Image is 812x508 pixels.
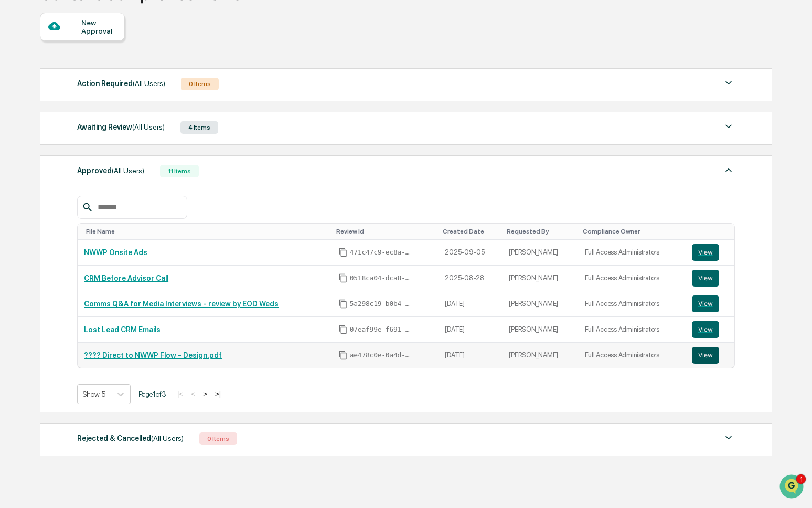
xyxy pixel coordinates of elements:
img: caret [722,164,735,176]
button: View [692,295,719,312]
div: Rejected & Cancelled [77,431,184,445]
div: 🖐️ [10,187,19,196]
div: 4 Items [180,121,218,134]
div: We're available if you need us! [47,91,144,99]
a: NWWP Onsite Ads [84,248,147,257]
div: Past conversations [10,117,70,125]
span: (All Users) [151,434,184,442]
button: See all [163,114,191,127]
div: 🗄️ [76,187,84,196]
img: caret [722,77,735,89]
span: (All Users) [133,79,165,88]
div: Toggle SortBy [583,228,681,235]
button: > [200,389,210,398]
td: [DATE] [439,317,503,343]
td: 2025-08-28 [439,266,503,291]
button: View [692,347,719,364]
div: 🔎 [10,207,19,216]
span: Copy Id [338,325,348,334]
div: Toggle SortBy [507,228,574,235]
button: View [692,270,719,287]
div: Start new chat [47,80,172,91]
a: 🗄️Attestations [72,182,134,201]
span: Attestations [87,186,130,197]
td: Full Access Administrators [579,343,686,368]
a: View [692,321,728,338]
span: • [87,143,91,151]
img: Jack Rasmussen [10,133,27,150]
a: ???? Direct to NWWP Flow - Design.pdf [84,351,222,359]
a: 🖐️Preclearance [6,182,72,201]
span: 07eaf99e-f691-4635-bec0-b07538373424 [350,325,413,334]
span: 471c47c9-ec8a-47f7-8d07-e4c1a0ceb988 [350,248,413,257]
button: View [692,244,719,261]
a: View [692,270,728,287]
span: 5a298c19-b0b4-4f14-a898-0c075d43b09e [350,300,413,308]
a: Comms Q&A for Media Interviews - review by EOD Weds [84,300,279,308]
button: |< [174,389,186,398]
td: 2025-09-05 [439,240,503,266]
button: >| [212,389,224,398]
img: 8933085812038_c878075ebb4cc5468115_72.jpg [22,80,41,99]
span: 0518ca04-dca8-4ae0-a767-ef58864fa02b [350,274,413,282]
div: Approved [77,164,144,177]
div: 0 Items [199,432,237,445]
span: ae478c0e-0a4d-4479-b16b-62d7dbbc97dc [350,351,413,359]
td: [DATE] [439,291,503,317]
img: 1746055101610-c473b297-6a78-478c-a979-82029cc54cd1 [10,80,29,99]
span: Copy Id [338,299,348,309]
td: [PERSON_NAME] [503,343,578,368]
td: Full Access Administrators [579,266,686,291]
div: Toggle SortBy [443,228,498,235]
div: Action Required [77,77,165,90]
span: Copy Id [338,351,348,360]
div: 0 Items [181,78,219,90]
img: 1746055101610-c473b297-6a78-478c-a979-82029cc54cd1 [21,143,29,152]
span: [PERSON_NAME] [33,143,85,151]
img: caret [722,431,735,444]
div: Awaiting Review [77,120,165,134]
span: (All Users) [132,123,165,131]
button: < [188,389,198,398]
td: Full Access Administrators [579,317,686,343]
td: Full Access Administrators [579,240,686,266]
img: caret [722,120,735,133]
p: How can we help? [10,22,191,39]
a: CRM Before Advisor Call [84,274,168,282]
span: Copy Id [338,248,348,257]
iframe: Open customer support [778,473,807,502]
span: Page 1 of 3 [138,390,166,398]
a: View [692,347,728,364]
td: [PERSON_NAME] [503,240,578,266]
td: Full Access Administrators [579,291,686,317]
span: Copy Id [338,273,348,283]
span: Preclearance [21,186,68,197]
a: 🔎Data Lookup [6,202,70,221]
td: [PERSON_NAME] [503,266,578,291]
div: New Approval [81,18,116,35]
span: Data Lookup [21,206,66,217]
div: Toggle SortBy [86,228,328,235]
td: [PERSON_NAME] [503,317,578,343]
td: [DATE] [439,343,503,368]
a: Powered byPylon [74,231,127,240]
button: View [692,321,719,338]
a: View [692,295,728,312]
div: Toggle SortBy [336,228,435,235]
span: (All Users) [112,166,144,175]
div: 11 Items [160,165,199,177]
span: Pylon [104,232,127,240]
td: [PERSON_NAME] [503,291,578,317]
div: Toggle SortBy [694,228,730,235]
a: View [692,244,728,261]
button: Start new chat [178,83,191,96]
a: Lost Lead CRM Emails [84,325,161,334]
span: [DATE] [93,143,114,151]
